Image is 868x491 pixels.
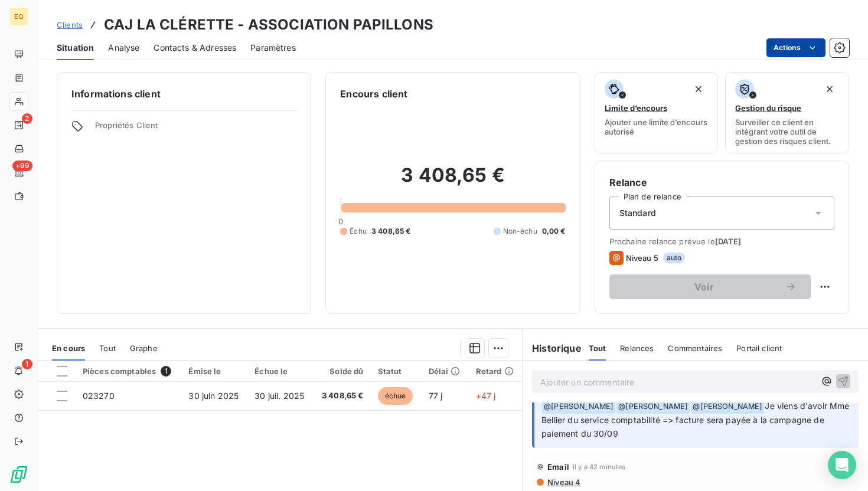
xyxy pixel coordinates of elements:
span: Non-échu [503,226,537,237]
button: Voir [609,274,811,299]
span: @ [PERSON_NAME] [616,400,690,414]
span: auto [663,253,686,263]
span: @ [PERSON_NAME] [542,400,615,414]
span: 2 [22,113,32,124]
span: +99 [12,161,32,171]
span: Tout [99,343,116,353]
span: Commentaires [668,343,722,353]
span: Voir [624,282,785,292]
span: 1 [22,359,32,369]
span: Email [547,462,569,472]
span: 0,00 € [542,226,566,237]
span: Gestion du risque [735,103,801,113]
img: Logo LeanPay [9,465,28,484]
span: Tout [589,343,606,353]
span: Limite d’encours [605,103,667,113]
span: 0 [338,217,343,226]
span: Ajouter une limite d’encours autorisé [605,117,709,136]
span: Niveau 4 [546,477,580,487]
h6: Historique [523,341,582,355]
a: Clients [57,19,83,31]
span: Situation [57,42,94,54]
div: Retard [476,366,515,376]
span: 1 [161,366,171,377]
div: Statut [378,366,415,376]
button: Limite d’encoursAjouter une limite d’encours autorisé [595,72,719,153]
button: Actions [766,38,825,57]
span: Standard [619,207,656,219]
span: [DATE] [715,237,742,246]
span: 30 juil. 2025 [254,391,304,401]
div: Pièces comptables [83,366,175,377]
span: Portail client [736,343,782,353]
span: Paramètres [250,42,296,54]
button: Gestion du risqueSurveiller ce client en intégrant votre outil de gestion des risques client. [725,72,849,153]
span: Relances [620,343,654,353]
span: 023270 [83,391,115,401]
div: EQ [9,7,28,26]
span: 30 juin 2025 [188,391,239,401]
h3: CAJ LA CLÉRETTE - ASSOCIATION PAPILLONS [104,14,433,35]
span: Échu [350,226,367,237]
span: Clients [57,20,83,30]
span: 3 408,65 € [371,226,411,237]
div: Solde dû [320,366,363,376]
h6: Informations client [71,87,296,101]
span: Je viens d'avoir Mme Bellier du service comptabilité => facture sera payée à la campagne de paiem... [541,401,851,438]
span: +47 j [476,391,496,401]
span: Surveiller ce client en intégrant votre outil de gestion des risques client. [735,117,839,146]
div: Échue le [254,366,306,376]
span: Analyse [108,42,139,54]
h6: Relance [609,175,834,189]
span: En cours [52,343,85,353]
h2: 3 408,65 € [340,163,565,199]
span: échue [378,387,413,405]
span: Prochaine relance prévue le [609,237,834,246]
div: Délai [429,366,462,376]
span: il y a 42 minutes [573,463,626,470]
div: Open Intercom Messenger [828,451,856,479]
span: Propriétés Client [95,120,296,137]
h6: Encours client [340,87,407,101]
span: Graphe [130,343,158,353]
span: Contacts & Adresses [154,42,236,54]
span: 77 j [429,391,443,401]
span: 3 408,65 € [320,390,363,402]
span: @ [PERSON_NAME] [691,400,764,414]
div: Émise le [188,366,240,376]
span: Niveau 5 [626,253,658,263]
